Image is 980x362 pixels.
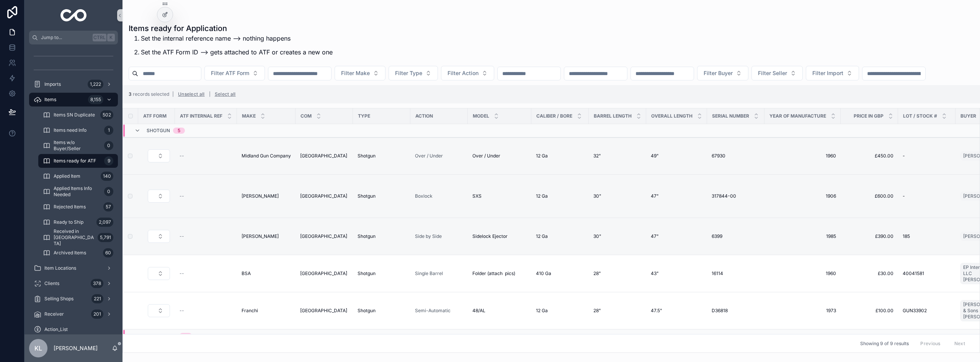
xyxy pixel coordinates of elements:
span: - [903,153,905,159]
span: Filter Make [341,69,370,77]
span: Rejected Items [54,204,86,210]
span: 30" [593,193,601,199]
a: 28" [593,270,642,277]
span: Shotgun [358,193,376,199]
span: Filter Buyer [704,69,733,77]
span: Lot / Stock # [903,113,937,119]
span: Applied Item [54,173,80,179]
a: 12 Ga [536,233,584,239]
div: 57 [103,202,113,211]
a: D36818 [712,308,760,314]
span: 12 Ga [536,233,548,239]
span: 12 Ga [536,308,548,314]
button: Select Button [204,66,265,80]
span: Shotgun [358,270,376,277]
span: Franchi [242,308,258,314]
div: 8,155 [88,95,103,104]
span: Showing 9 of 9 results [860,341,909,347]
button: Select Button [148,149,170,162]
span: Receiver [44,311,64,317]
button: Select Button [148,230,170,243]
span: BSA [242,270,251,277]
span: Side by Side [415,233,442,239]
a: 1985 [769,233,836,239]
span: 185 [903,233,910,239]
a: 30" [593,233,642,239]
a: Select Button [147,229,170,243]
span: [GEOGRAPHIC_DATA] [300,153,347,159]
a: - [903,193,951,199]
a: 47" [651,233,702,239]
span: -- [180,153,184,159]
span: Archived Items [54,250,86,256]
a: [GEOGRAPHIC_DATA] [300,233,348,239]
a: Shotgun [358,193,406,199]
span: Filter Action [448,69,479,77]
div: 378 [91,279,103,288]
button: Select Button [148,190,170,203]
span: Type [358,113,370,119]
a: Items8,155 [29,93,118,106]
a: -- [180,270,232,277]
span: Filter Import [812,69,843,77]
div: 502 [100,110,113,120]
span: 48/AL [472,308,485,314]
a: £100.00 [845,308,893,314]
button: Select Button [148,304,170,317]
div: 0 [104,187,113,196]
a: Side by Side [415,233,463,239]
span: Shotgun [358,233,376,239]
button: Select Button [148,267,170,280]
a: Select Button [147,267,170,280]
a: -- [180,308,232,314]
span: 1960 [769,270,836,277]
a: Applied Item140 [38,169,118,183]
span: Cartridges [147,333,176,339]
span: Clients [44,280,59,287]
span: 6399 [712,233,722,239]
a: 67930 [712,153,760,159]
span: | [209,91,211,97]
a: Over / Under [415,153,443,159]
a: Items SN Duplicate502 [38,108,118,122]
span: COM [301,113,312,119]
button: Select all [212,88,238,100]
a: Single Barrel [415,270,463,277]
a: 28" [593,308,642,314]
a: 1906 [769,193,836,199]
a: Selling Shops221 [29,292,118,306]
a: 49" [651,153,702,159]
span: Selling Shops [44,296,73,302]
span: 67930 [712,153,725,159]
a: Action_List [29,323,118,336]
div: 9 [104,156,113,165]
a: Semi-Automatic [415,308,463,314]
a: Select Button [147,304,170,318]
a: £390.00 [845,233,893,239]
span: Applied Items Info Needed [54,185,101,198]
a: Semi-Automatic [415,308,451,314]
a: Shotgun [358,233,406,239]
button: Select Button [751,66,803,80]
img: App logo [60,9,87,21]
p: [PERSON_NAME] [54,344,98,352]
a: 48/AL [472,308,527,314]
h1: Items ready for Application [129,23,333,34]
a: Single Barrel [415,270,443,277]
span: Buyer [960,113,976,119]
span: 317844-00 [712,193,736,199]
span: £30.00 [845,270,893,277]
span: D36818 [712,308,728,314]
div: 5,791 [98,233,113,242]
a: [GEOGRAPHIC_DATA] [300,270,348,277]
a: 410 Ga [536,270,584,277]
a: Imports1,222 [29,77,118,91]
span: Over / Under [472,153,500,159]
span: Make [242,113,256,119]
span: 1973 [769,308,836,314]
